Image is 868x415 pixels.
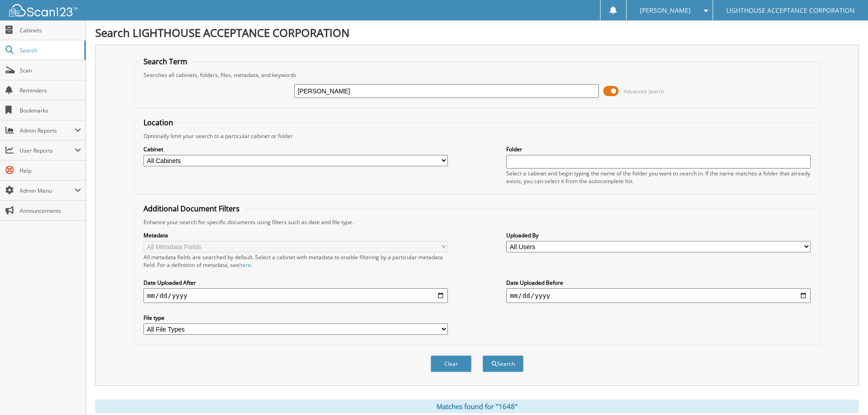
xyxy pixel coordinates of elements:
[144,314,448,322] label: File type
[20,147,75,154] span: User Reports
[95,400,859,413] div: Matches found for "1648"
[95,25,859,40] h1: Search LIGHTHOUSE ACCEPTANCE CORPORATION
[144,279,448,287] label: Date Uploaded After
[144,145,448,153] label: Cabinet
[483,355,524,372] button: Search
[20,46,80,54] span: Search
[506,279,811,287] label: Date Uploaded Before
[20,107,81,114] span: Bookmarks
[139,132,815,140] div: Optionally limit your search to a particular cabinet or folder
[20,127,75,134] span: Admin Reports
[506,288,811,303] input: end
[239,261,251,269] a: here
[20,187,75,195] span: Admin Menu
[822,371,868,415] iframe: Chat Widget
[139,118,178,128] legend: Location
[9,4,77,16] img: scan123-logo-white.svg
[506,145,811,153] label: Folder
[506,231,811,239] label: Uploaded By
[20,167,81,174] span: Help
[144,231,448,239] label: Metadata
[20,87,81,94] span: Reminders
[139,218,815,226] div: Enhance your search for specific documents using filters such as date and file type.
[640,8,691,13] span: [PERSON_NAME]
[726,8,855,13] span: LIGHTHOUSE ACCEPTANCE CORPORATION
[20,26,81,34] span: Cabinets
[624,88,664,95] span: Advanced Search
[139,204,244,214] legend: Additional Document Filters
[20,207,81,215] span: Announcements
[139,56,192,67] legend: Search Term
[144,253,448,269] div: All metadata fields are searched by default. Select a cabinet with metadata to enable filtering b...
[431,355,472,372] button: Clear
[20,67,81,74] span: Scan
[139,71,815,79] div: Searches all cabinets, folders, files, metadata, and keywords
[144,288,448,303] input: start
[506,169,811,185] div: Select a cabinet and begin typing the name of the folder you want to search in. If the name match...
